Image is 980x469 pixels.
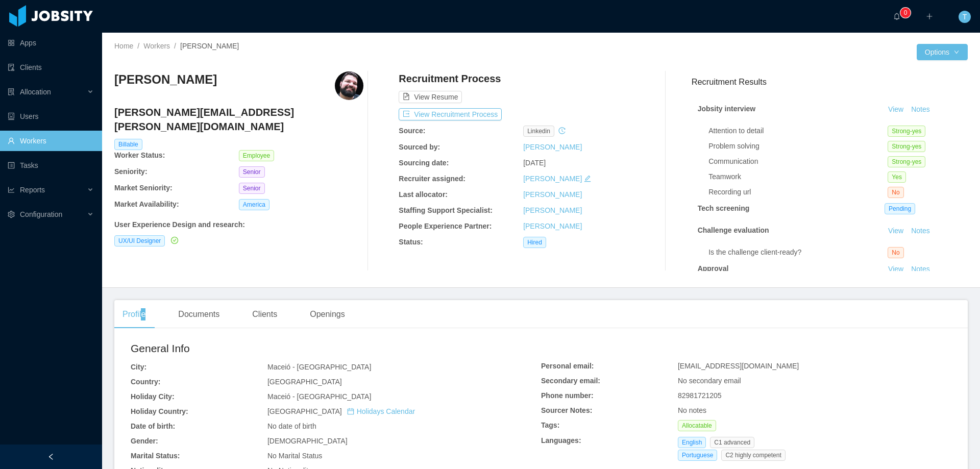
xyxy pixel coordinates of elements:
[131,422,175,430] b: Date of birth:
[399,108,502,120] button: icon: exportView Recruitment Process
[239,166,265,178] span: Senior
[698,204,750,212] strong: Tech screening
[131,378,160,386] b: Country:
[8,106,94,127] a: icon: robotUsers
[399,159,449,167] b: Sourcing date:
[143,42,170,50] a: Workers
[893,13,900,20] i: icon: bell
[678,420,716,431] span: Allocatable
[885,105,907,113] a: View
[267,422,316,430] span: No date of birth
[114,139,142,150] span: Billable
[708,171,888,182] div: Teamwork
[239,183,265,194] span: Senior
[137,42,139,50] span: /
[523,143,582,151] a: [PERSON_NAME]
[541,406,592,414] b: Sourcer Notes:
[523,237,546,248] span: Hired
[558,127,566,134] i: icon: history
[698,105,756,113] strong: Jobsity interview
[131,437,158,445] b: Gender:
[523,126,554,137] span: linkedin
[678,406,706,414] span: No notes
[174,42,176,50] span: /
[114,300,154,329] div: Profile
[907,225,934,237] button: Notes
[698,264,729,273] strong: Approval
[678,362,799,370] span: [EMAIL_ADDRESS][DOMAIN_NAME]
[541,421,559,429] b: Tags:
[114,71,217,88] h3: [PERSON_NAME]
[926,13,933,20] i: icon: plus
[131,452,180,460] b: Marital Status:
[721,450,785,461] span: C2 highly competent
[239,150,274,161] span: Employee
[399,190,448,199] b: Last allocator:
[888,126,925,137] span: Strong-yes
[708,126,888,136] div: Attention to detail
[267,378,342,386] span: [GEOGRAPHIC_DATA]
[523,206,582,214] a: [PERSON_NAME]
[708,187,888,198] div: Recording url
[114,220,245,229] b: User Experience Design and research :
[267,392,371,401] span: Maceió - [GEOGRAPHIC_DATA]
[885,227,907,235] a: View
[8,211,15,218] i: icon: setting
[131,340,541,357] h2: General Info
[907,104,934,116] button: Notes
[267,452,322,460] span: No Marital Status
[541,391,594,400] b: Phone number:
[267,363,371,371] span: Maceió - [GEOGRAPHIC_DATA]
[710,437,754,448] span: C1 advanced
[399,206,493,214] b: Staffing Support Specialist:
[708,141,888,152] div: Problem solving
[131,363,146,371] b: City:
[399,175,465,183] b: Recruiter assigned:
[698,226,769,234] strong: Challenge evaluation
[399,127,425,135] b: Source:
[244,300,285,329] div: Clients
[170,300,228,329] div: Documents
[523,175,582,183] a: [PERSON_NAME]
[171,237,178,244] i: icon: check-circle
[678,377,741,385] span: No secondary email
[8,88,15,95] i: icon: solution
[584,175,591,182] i: icon: edit
[917,44,968,60] button: Optionsicon: down
[888,141,925,152] span: Strong-yes
[131,392,175,401] b: Holiday City:
[541,362,594,370] b: Personal email:
[523,159,546,167] span: [DATE]
[900,8,911,18] sup: 0
[239,199,269,210] span: America
[8,33,94,53] a: icon: appstoreApps
[114,105,363,134] h4: [PERSON_NAME][EMAIL_ADDRESS][PERSON_NAME][DOMAIN_NAME]
[888,187,903,198] span: No
[399,238,423,246] b: Status:
[267,407,415,415] span: [GEOGRAPHIC_DATA]
[347,407,415,415] a: icon: calendarHolidays Calendar
[114,151,165,159] b: Worker Status:
[885,203,915,214] span: Pending
[20,186,45,194] span: Reports
[399,110,502,118] a: icon: exportView Recruitment Process
[708,156,888,167] div: Communication
[8,155,94,176] a: icon: profileTasks
[888,247,903,258] span: No
[8,186,15,193] i: icon: line-chart
[114,235,165,246] span: UX/UI Designer
[131,407,188,415] b: Holiday Country:
[888,171,906,183] span: Yes
[399,93,462,101] a: icon: file-textView Resume
[708,247,888,258] div: Is the challenge client-ready?
[180,42,239,50] span: [PERSON_NAME]
[692,76,968,88] h3: Recruitment Results
[541,436,581,445] b: Languages:
[678,437,706,448] span: English
[541,377,600,385] b: Secondary email:
[399,222,492,230] b: People Experience Partner:
[907,263,934,276] button: Notes
[678,391,722,400] span: 82981721205
[888,156,925,167] span: Strong-yes
[335,71,363,100] img: c8e1ecae-f1b1-4814-a9fc-ed6510bf0e95_675060cff28eb-400w.png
